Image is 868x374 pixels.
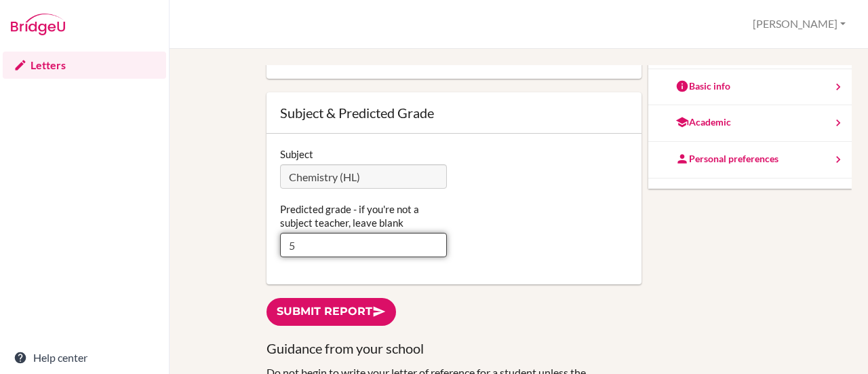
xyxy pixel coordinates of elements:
[747,12,852,37] button: [PERSON_NAME]
[675,152,778,166] div: Personal preferences
[675,79,730,93] div: Basic info
[675,115,731,129] div: Academic
[3,344,166,371] a: Help center
[267,298,396,326] a: Submit report
[648,142,852,179] a: Personal preferences
[280,202,448,229] label: Predicted grade - if you're not a subject teacher, leave blank
[267,339,642,358] h3: Guidance from your school
[11,14,65,35] img: Bridge-U
[648,105,852,142] a: Academic
[3,52,166,79] a: Letters
[648,69,852,106] a: Basic info
[280,106,629,119] div: Subject & Predicted Grade
[280,147,313,161] label: Subject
